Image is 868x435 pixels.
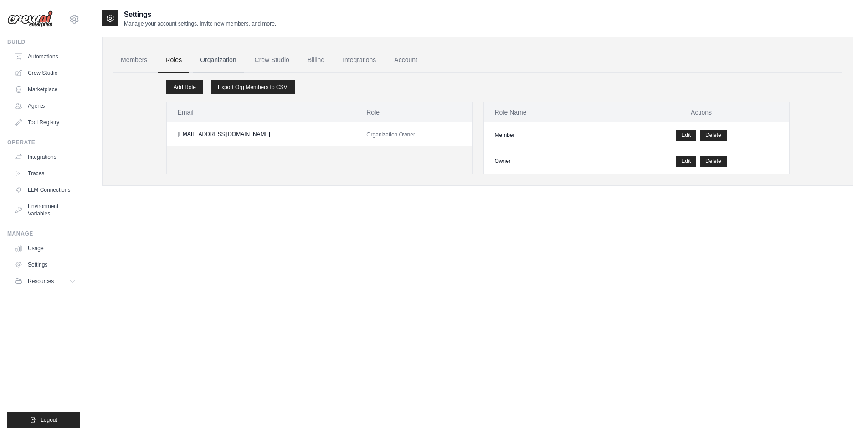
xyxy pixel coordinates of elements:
span: Resources [28,278,54,285]
a: Agents [11,99,80,113]
a: Traces [11,166,80,181]
a: Usage [11,241,80,256]
a: Integrations [11,150,80,164]
p: Manage your account settings, invite new members, and more. [124,20,276,27]
a: Crew Studio [247,48,297,73]
button: Resources [11,274,80,288]
th: Actions [614,102,789,122]
a: Marketplace [11,82,80,97]
a: LLM Connections [11,183,80,197]
a: Settings [11,257,80,272]
a: Members [113,48,154,73]
a: Billing [300,48,332,73]
div: Build [7,38,80,46]
a: Export Org Members to CSV [211,80,295,94]
td: Member [484,122,614,148]
a: Organization [193,48,243,73]
button: Logout [7,412,80,428]
th: Role Name [484,102,614,122]
button: Delete [700,130,727,141]
span: Logout [41,416,57,424]
a: Edit [676,130,696,141]
div: Operate [7,139,80,146]
img: Logo [7,10,53,28]
a: Roles [158,48,189,73]
h2: Settings [124,9,276,20]
a: Automations [11,49,80,64]
td: [EMAIL_ADDRESS][DOMAIN_NAME] [167,122,356,146]
th: Email [167,102,356,122]
a: Environment Variables [11,199,80,221]
a: Crew Studio [11,66,80,80]
a: Tool Registry [11,115,80,130]
a: Account [387,48,425,73]
div: Manage [7,230,80,237]
button: Delete [700,156,727,167]
a: Edit [676,156,696,167]
td: Owner [484,148,614,174]
a: Integrations [335,48,383,73]
a: Add Role [166,80,203,94]
th: Role [355,102,472,122]
span: Organization Owner [366,131,415,138]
